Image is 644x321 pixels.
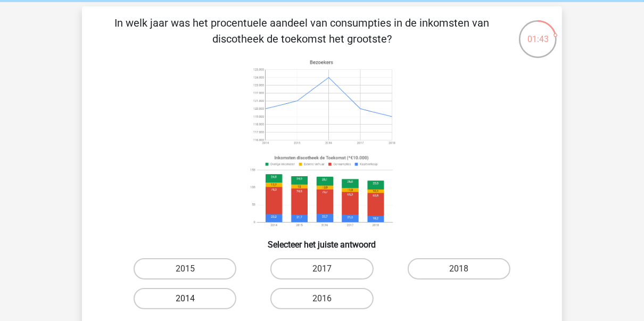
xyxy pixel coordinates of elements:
label: 2016 [270,288,373,309]
p: In welk jaar was het procentuele aandeel van consumpties in de inkomsten van discotheek de toekom... [99,15,505,47]
label: 2017 [270,258,373,279]
h6: Selecteer het juiste antwoord [99,231,545,250]
div: 01:43 [518,19,558,46]
label: 2014 [134,288,236,309]
label: 2015 [134,258,236,279]
label: 2018 [408,258,510,279]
